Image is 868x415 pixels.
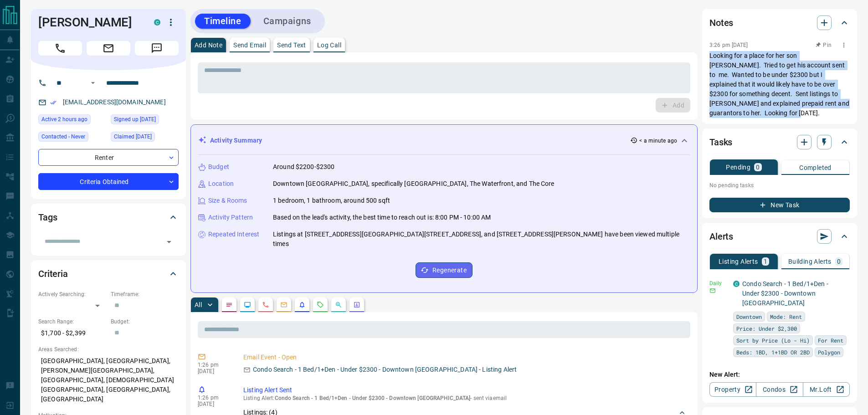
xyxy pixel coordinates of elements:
p: 1:26 pm [198,362,230,368]
a: Condos [756,382,803,397]
p: No pending tasks [709,179,850,192]
p: Budget: [111,318,179,326]
svg: Lead Browsing Activity [244,301,251,308]
button: Campaigns [254,14,320,29]
svg: Listing Alerts [298,301,306,308]
div: Fri Aug 15 2025 [38,114,106,127]
span: Call [38,41,82,56]
div: Activity Summary< a minute ago [198,132,690,149]
p: Downtown [GEOGRAPHIC_DATA], specifically [GEOGRAPHIC_DATA], The Waterfront, and The Core [273,179,555,189]
p: Listings at [STREET_ADDRESS][GEOGRAPHIC_DATA][STREET_ADDRESS], and [STREET_ADDRESS][PERSON_NAME] ... [273,230,690,249]
p: 0 [756,164,760,170]
p: 0 [837,258,841,265]
p: Condo Search - 1 Bed/1+Den - Under $2300 - Downtown [GEOGRAPHIC_DATA] - Listing Alert [253,365,517,374]
div: Wed Jul 09 2025 [111,114,179,127]
p: Send Email [233,42,266,48]
svg: Requests [317,301,324,308]
p: Listing Alert Sent [243,385,687,395]
button: Open [163,236,175,248]
p: Location [208,179,234,189]
span: Downtown [736,312,762,321]
p: Daily [709,279,728,287]
p: Size & Rooms [208,196,247,205]
p: Actively Searching: [38,290,106,298]
div: Notes [709,12,850,34]
h2: Tags [38,210,57,225]
p: New Alert: [709,370,850,379]
span: Price: Under $2,300 [736,324,797,333]
div: condos.ca [733,281,740,287]
h1: [PERSON_NAME] [38,15,140,30]
p: Looking for a place for her son [PERSON_NAME]. Tried to get his account sent to me. Wanted to be ... [709,51,850,118]
p: 1 bedroom, 1 bathroom, around 500 sqft [273,196,390,205]
p: $1,700 - $2,399 [38,326,106,341]
a: [EMAIL_ADDRESS][DOMAIN_NAME] [63,98,166,106]
p: < a minute ago [639,137,677,145]
h2: Notes [709,15,733,30]
span: Sort by Price (Lo - Hi) [736,336,810,345]
p: Pending [726,164,750,170]
span: Message [135,41,179,56]
p: [GEOGRAPHIC_DATA], [GEOGRAPHIC_DATA], [PERSON_NAME][GEOGRAPHIC_DATA], [GEOGRAPHIC_DATA], [DEMOGRA... [38,354,179,407]
span: Beds: 1BD, 1+1BD OR 2BD [736,348,810,357]
h2: Tasks [709,135,732,149]
button: Pin [811,41,837,49]
div: condos.ca [154,19,160,26]
span: For Rent [818,336,843,345]
span: Active 2 hours ago [41,115,87,124]
div: Criteria Obtained [38,173,179,190]
svg: Agent Actions [353,301,360,308]
p: 1 [764,258,767,265]
svg: Email Verified [50,99,56,106]
span: Mode: Rent [770,312,802,321]
p: [DATE] [198,368,230,374]
span: Email [87,41,130,56]
div: Tasks [709,131,850,153]
p: Repeated Interest [208,230,259,239]
span: Contacted - Never [41,132,85,141]
p: Listing Alert : - sent via email [243,395,687,401]
p: Around $2200-$2300 [273,162,334,172]
p: Send Text [277,42,306,48]
h2: Criteria [38,266,68,281]
button: Regenerate [416,262,473,278]
p: Email Event - Open [243,353,687,362]
span: Condo Search - 1 Bed/1+Den - Under $2300 - Downtown [GEOGRAPHIC_DATA] [275,395,471,401]
p: Completed [799,164,832,171]
p: 3:26 pm [DATE] [709,42,748,48]
p: 1:26 pm [198,395,230,401]
a: Mr.Loft [803,382,850,397]
p: Budget [208,162,229,172]
svg: Emails [280,301,288,308]
p: [DATE] [198,401,230,407]
p: Activity Summary [210,136,262,145]
p: Areas Searched: [38,345,179,354]
p: Listing Alerts [719,258,758,265]
p: Log Call [317,42,341,48]
button: Timeline [195,14,251,29]
div: Renter [38,149,179,166]
span: Claimed [DATE] [114,132,152,141]
a: Property [709,382,756,397]
a: Condo Search - 1 Bed/1+Den - Under $2300 - Downtown [GEOGRAPHIC_DATA] [742,280,828,307]
p: All [195,302,202,308]
p: Activity Pattern [208,213,253,222]
p: Add Note [195,42,222,48]
div: Criteria [38,263,179,285]
div: Tags [38,206,179,228]
span: Signed up [DATE] [114,115,156,124]
svg: Notes [226,301,233,308]
div: Wed Aug 13 2025 [111,132,179,144]
p: Timeframe: [111,290,179,298]
button: New Task [709,198,850,212]
button: Open [87,77,98,88]
svg: Opportunities [335,301,342,308]
p: Search Range: [38,318,106,326]
svg: Calls [262,301,269,308]
h2: Alerts [709,229,733,244]
p: Based on the lead's activity, the best time to reach out is: 8:00 PM - 10:00 AM [273,213,491,222]
p: Building Alerts [788,258,832,265]
svg: Email [709,287,716,294]
span: Polygon [818,348,840,357]
div: Alerts [709,225,850,247]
